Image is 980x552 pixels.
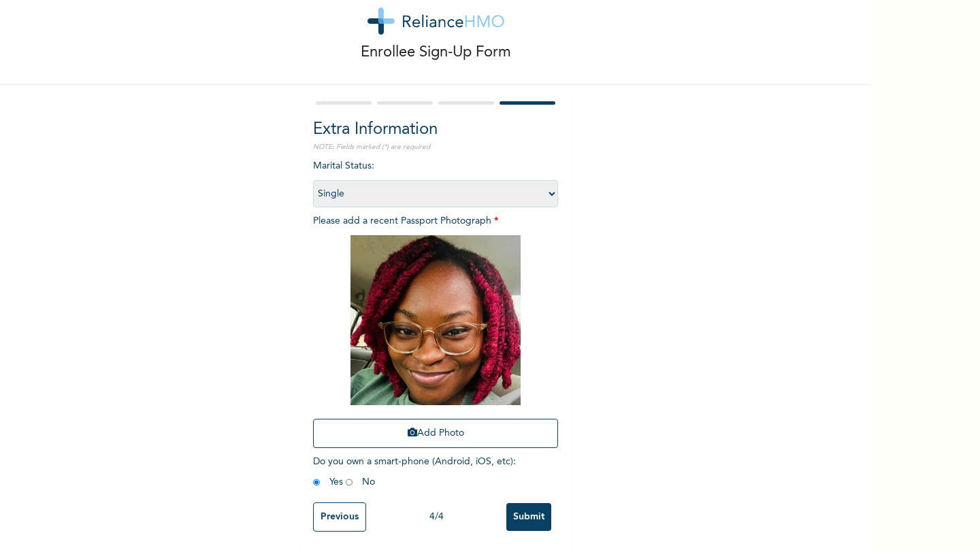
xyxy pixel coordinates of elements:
p: Enrollee Sign-Up Form [361,41,511,64]
img: Crop [350,235,521,405]
button: Add Photo [313,419,558,448]
input: Previous [313,502,366,532]
input: Submit [506,503,551,531]
span: Please add a recent Passport Photograph [313,216,558,455]
div: 4 / 4 [366,510,506,524]
p: NOTE: Fields marked (*) are required [313,142,558,152]
span: Marital Status : [313,161,558,199]
img: logo [367,7,504,35]
h2: Extra Information [313,118,558,142]
span: Do you own a smart-phone (Android, iOS, etc) : Yes No [313,457,516,487]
